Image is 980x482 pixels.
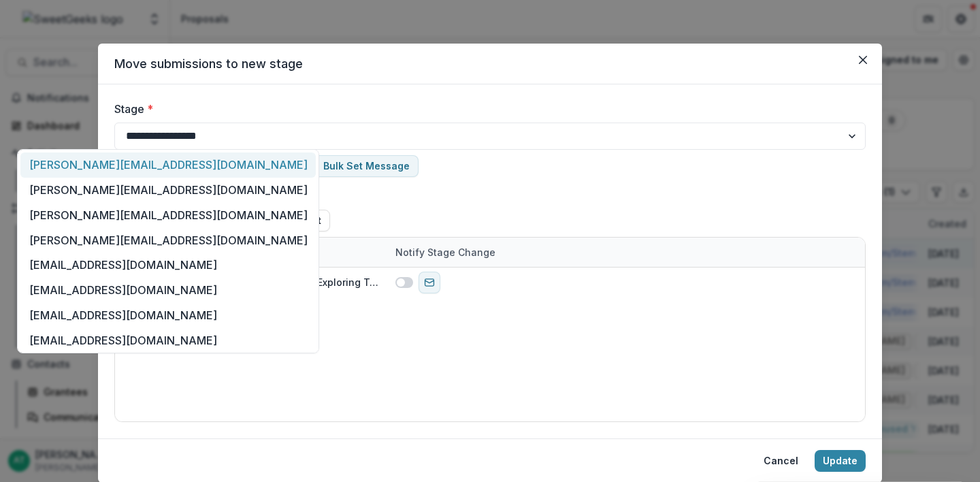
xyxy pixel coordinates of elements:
button: Cancel [755,450,806,472]
button: set-bulk-email [298,155,419,177]
div: Notify Stage Change [387,238,523,267]
div: [EMAIL_ADDRESS][DOMAIN_NAME] [20,302,316,327]
div: [EMAIL_ADDRESS][DOMAIN_NAME] [20,253,316,278]
div: [PERSON_NAME][EMAIL_ADDRESS][DOMAIN_NAME] [20,202,316,227]
button: Close [852,49,874,71]
div: [PERSON_NAME][EMAIL_ADDRESS][DOMAIN_NAME] [20,152,316,178]
div: [EMAIL_ADDRESS][DOMAIN_NAME] [20,278,316,303]
div: [EMAIL_ADDRESS][DOMAIN_NAME] [20,327,316,353]
button: send-email [419,272,440,293]
label: Stage [114,101,857,117]
header: Move submissions to new stage [98,44,882,84]
div: Notify Stage Change [387,245,504,259]
button: Update [815,450,866,472]
div: [PERSON_NAME][EMAIL_ADDRESS][DOMAIN_NAME] [20,227,316,253]
div: [PERSON_NAME][EMAIL_ADDRESS][DOMAIN_NAME] [20,178,316,203]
